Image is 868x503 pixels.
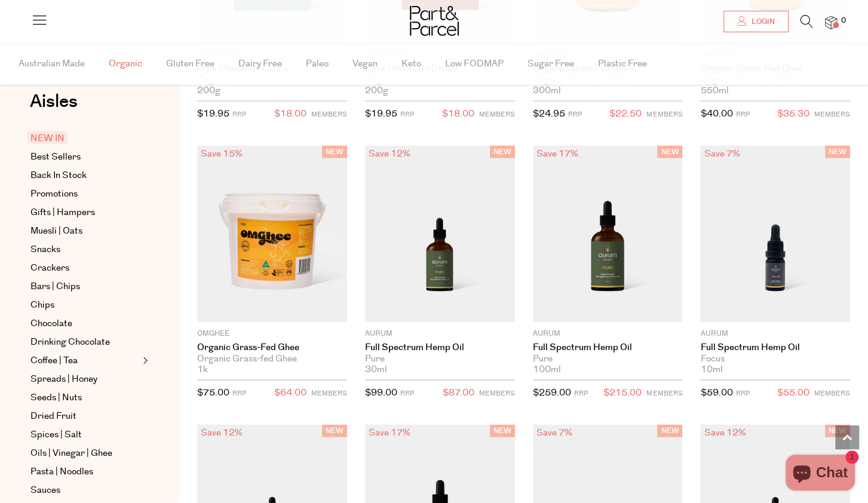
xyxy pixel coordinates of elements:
[30,206,95,220] span: Gifts | Hampers
[574,388,588,397] small: RRP
[365,424,414,440] div: Save 17%
[322,424,347,437] span: NEW
[30,131,139,146] a: NEW IN
[365,328,515,339] p: Aurum
[19,43,85,85] span: Australian Made
[646,388,682,397] small: MEMBERS
[490,145,515,158] span: NEW
[30,372,139,387] a: Spreads | Honey
[365,386,397,398] span: $99.00
[311,388,347,397] small: MEMBERS
[814,388,850,397] small: MEMBERS
[30,409,76,424] span: Dried Fruit
[825,424,850,437] span: NEW
[197,353,347,364] div: Organic Grass-fed Ghee
[30,187,139,201] a: Promotions
[311,109,347,118] small: MEMBERS
[533,342,683,352] a: Full Spectrum Hemp Oil
[140,354,148,368] button: Expand/Collapse Coffee | Tea
[27,131,68,144] span: NEW IN
[109,43,142,85] span: Organic
[30,93,78,122] a: Aisles
[533,107,565,119] span: $24.95
[30,150,81,164] span: Best Sellers
[274,385,306,400] span: $64.00
[533,424,576,440] div: Save 7%
[814,109,850,118] small: MEMBERS
[30,317,139,331] a: Chocolate
[646,109,682,118] small: MEMBERS
[723,11,789,32] a: Login
[30,261,69,275] span: Crackers
[490,424,515,437] span: NEW
[700,145,743,161] div: Save 7%
[442,106,474,121] span: $18.00
[700,85,728,96] span: 550ml
[30,465,139,479] a: Pasta | Noodles
[568,109,582,118] small: RRP
[30,150,139,164] a: Best Sellers
[197,386,229,398] span: $75.00
[782,455,858,493] inbox-online-store-chat: Shopify online store chat
[352,43,378,85] span: Vegan
[30,224,139,238] a: Muesli | Oats
[609,106,642,121] span: $22.50
[30,206,139,220] a: Gifts | Hampers
[197,145,347,322] img: Organic Grass-fed Ghee
[30,428,139,442] a: Spices | Salt
[777,385,809,400] span: $55.00
[197,107,229,119] span: $19.95
[410,6,459,36] img: Part&Parcel
[30,372,97,387] span: Spreads | Honey
[30,446,112,461] span: Oils | Vinegar | Ghee
[30,483,60,498] span: Sauces
[400,109,414,118] small: RRP
[700,145,850,322] img: Full Spectrum Hemp Oil
[735,109,749,118] small: RRP
[30,391,82,405] span: Seeds | Nuts
[232,388,246,397] small: RRP
[197,145,246,161] div: Save 15%
[598,43,647,85] span: Plastic Free
[30,483,139,498] a: Sauces
[533,364,561,375] span: 100ml
[365,145,515,322] img: Full Spectrum Hemp Oil
[533,145,582,161] div: Save 17%
[166,43,214,85] span: Gluten Free
[533,328,683,339] p: Aurum
[700,328,850,339] p: Aurum
[30,298,54,312] span: Chips
[30,446,139,461] a: Oils | Vinegar | Ghee
[30,261,139,275] a: Crackers
[533,353,683,364] div: Pure
[30,168,87,183] span: Back In Stock
[30,354,139,368] a: Coffee | Tea
[30,428,82,442] span: Spices | Salt
[365,353,515,364] div: Pure
[30,409,139,424] a: Dried Fruit
[445,43,504,85] span: Low FODMAP
[838,16,849,26] span: 0
[30,243,60,257] span: Snacks
[30,168,139,183] a: Back In Stock
[749,17,775,27] span: Login
[479,109,515,118] small: MEMBERS
[30,88,78,115] span: Aisles
[238,43,282,85] span: Dairy Free
[365,145,414,161] div: Save 12%
[735,388,749,397] small: RRP
[365,342,515,352] a: Full Spectrum Hemp Oil
[443,385,474,400] span: $87.00
[232,109,246,118] small: RRP
[30,243,139,257] a: Snacks
[700,424,749,440] div: Save 12%
[825,145,850,158] span: NEW
[30,391,139,405] a: Seeds | Nuts
[30,224,82,238] span: Muesli | Oats
[30,335,139,349] a: Drinking Chocolate
[527,43,574,85] span: Sugar Free
[533,386,571,398] span: $259.00
[197,342,347,352] a: Organic Grass-fed Ghee
[700,386,732,398] span: $59.00
[30,317,72,331] span: Chocolate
